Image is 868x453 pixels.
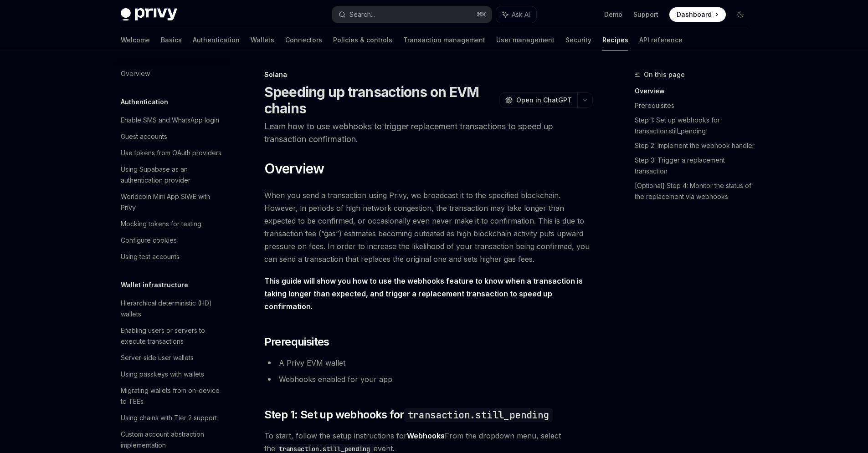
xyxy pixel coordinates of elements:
[121,164,225,186] div: Using Supabase as an authentication provider
[113,66,230,82] a: Overview
[121,280,188,290] h5: Wallet infrastructure
[113,128,230,145] a: Guest accounts
[121,298,225,320] div: Hierarchical deterministic (HD) wallets
[113,145,230,161] a: Use tokens from OAuth providers
[635,138,755,153] a: Step 2: Implement the webhook handler
[733,7,748,22] button: Toggle dark mode
[264,407,553,422] span: Step 1: Set up webhooks for
[121,369,204,380] div: Using passkeys with wallets
[635,98,755,113] a: Prerequisites
[264,373,593,386] li: Webhooks enabled for your app
[639,29,683,51] a: API reference
[407,431,445,441] a: Webhooks
[161,29,182,51] a: Basics
[121,385,225,407] div: Migrating wallets from on-device to TEEs
[251,29,274,51] a: Wallets
[333,29,392,51] a: Policies & controls
[121,115,219,126] div: Enable SMS and WhatsApp login
[635,178,755,204] a: [Optional] Step 4: Monitor the status of the replacement via webhooks
[349,9,375,20] div: Search...
[113,112,230,128] a: Enable SMS and WhatsApp login
[121,131,167,142] div: Guest accounts
[332,6,492,23] button: Search...⌘K
[121,191,225,213] div: Worldcoin Mini App SIWE with Privy
[477,11,486,18] span: ⌘ K
[121,251,180,262] div: Using test accounts
[121,219,201,229] div: Mocking tokens for testing
[264,189,593,265] span: When you send a transaction using Privy, we broadcast it to the specified blockchain. However, in...
[264,335,329,349] span: Prerequisites
[512,10,530,19] span: Ask AI
[602,29,628,51] a: Recipes
[113,382,230,410] a: Migrating wallets from on-device to TEEs
[644,69,685,80] span: On this page
[121,148,221,158] div: Use tokens from OAuth providers
[403,29,485,51] a: Transaction management
[121,68,150,79] div: Overview
[264,160,324,177] span: Overview
[496,29,555,51] a: User management
[121,412,217,423] div: Using chains with Tier 2 support
[496,6,536,23] button: Ask AI
[113,350,230,366] a: Server-side user wallets
[121,429,225,451] div: Custom account abstraction implementation
[113,188,230,216] a: Worldcoin Mini App SIWE with Privy
[113,322,230,350] a: Enabling users or servers to execute transactions
[635,84,755,98] a: Overview
[121,29,150,51] a: Welcome
[285,29,322,51] a: Connectors
[677,10,712,19] span: Dashboard
[516,96,572,105] span: Open in ChatGPT
[113,161,230,188] a: Using Supabase as an authentication provider
[404,408,553,422] code: transaction.still_pending
[264,70,593,79] div: Solana
[633,10,658,19] a: Support
[113,366,230,382] a: Using passkeys with wallets
[264,120,593,146] p: Learn how to use webhooks to trigger replacement transactions to speed up transaction confirmation.
[264,84,496,117] h1: Speeding up transactions on EVM chains
[264,356,593,369] li: A Privy EVM wallet
[604,10,622,19] a: Demo
[635,113,755,138] a: Step 1: Set up webhooks for transaction.still_pending
[113,410,230,426] a: Using chains with Tier 2 support
[635,153,755,178] a: Step 3: Trigger a replacement transaction
[113,295,230,322] a: Hierarchical deterministic (HD) wallets
[499,92,577,108] button: Open in ChatGPT
[121,325,225,347] div: Enabling users or servers to execute transactions
[113,232,230,249] a: Configure cookies
[669,7,726,22] a: Dashboard
[264,276,583,311] strong: This guide will show you how to use the webhooks feature to know when a transaction is taking lon...
[565,29,591,51] a: Security
[121,352,194,363] div: Server-side user wallets
[193,29,240,51] a: Authentication
[121,8,177,21] img: dark logo
[113,249,230,265] a: Using test accounts
[113,216,230,232] a: Mocking tokens for testing
[121,235,177,246] div: Configure cookies
[121,97,168,107] h5: Authentication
